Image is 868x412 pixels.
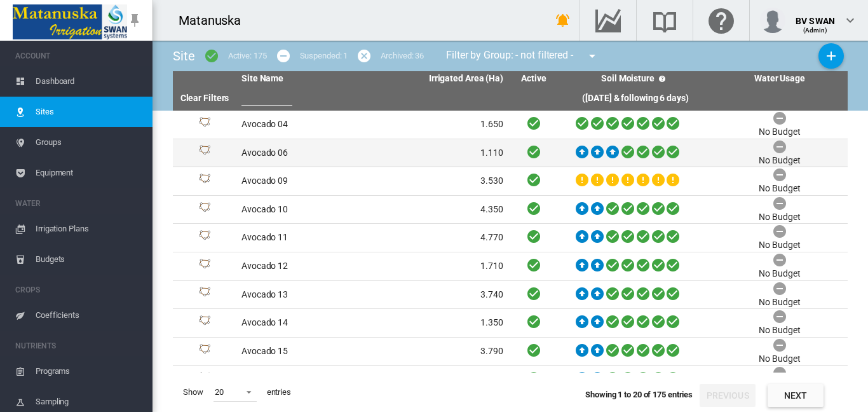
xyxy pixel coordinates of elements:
[36,97,142,127] span: Sites
[197,230,212,245] img: 1.svg
[204,48,219,64] md-icon: icon-checkbox-marked-circle
[173,252,848,281] tr: Site Id: 17427 Avocado 12 1.710 No Budget
[372,71,508,86] th: Irrigated Area (Ha)
[236,196,372,224] td: Avocado 10
[197,259,212,274] img: 1.svg
[593,13,623,28] md-icon: Go to the Data Hub
[759,353,800,366] div: No Budget
[508,71,559,86] th: Active
[173,281,848,310] tr: Site Id: 17430 Avocado 13 3.740 No Budget
[372,252,508,280] td: 1.710
[178,259,231,274] div: Site Id: 17427
[15,193,142,214] span: WATER
[372,196,508,224] td: 4.350
[759,324,800,337] div: No Budget
[372,309,508,337] td: 1.350
[178,315,231,331] div: Site Id: 17433
[759,154,800,167] div: No Budget
[356,48,372,64] md-icon: icon-cancel
[173,366,848,394] tr: Site Id: 17439 Avocado 16 2.900 No Budget
[759,211,800,224] div: No Budget
[372,366,508,394] td: 2.900
[262,381,296,403] span: entries
[36,300,142,331] span: Coefficients
[550,8,576,33] button: icon-bell-ring
[173,338,848,366] tr: Site Id: 17436 Avocado 15 3.790 No Budget
[178,117,231,132] div: Site Id: 10190
[178,174,231,189] div: Site Id: 10188
[215,387,224,397] div: 20
[372,281,508,309] td: 3.740
[706,13,736,28] md-icon: Click here for help
[555,13,571,28] md-icon: icon-bell-ring
[236,224,372,252] td: Avocado 11
[173,139,848,168] tr: Site Id: 17418 Avocado 06 1.110 No Budget
[768,384,824,407] button: Next
[236,167,372,195] td: Avocado 09
[372,167,508,195] td: 3.530
[824,48,839,64] md-icon: icon-plus
[236,139,372,167] td: Avocado 06
[372,224,508,252] td: 4.770
[843,13,858,28] md-icon: icon-chevron-down
[437,43,609,69] div: Filter by Group: - not filtered -
[759,182,800,195] div: No Budget
[179,11,252,29] div: Matanuska
[759,268,800,280] div: No Budget
[236,252,372,280] td: Avocado 12
[197,117,212,132] img: 1.svg
[796,10,835,22] div: BV SWAN
[173,309,848,338] tr: Site Id: 17433 Avocado 14 1.350 No Budget
[300,50,348,62] div: Suspended: 1
[759,239,800,252] div: No Budget
[36,66,142,97] span: Dashboard
[197,202,212,217] img: 1.svg
[236,338,372,366] td: Avocado 15
[178,145,231,160] div: Site Id: 17418
[712,71,848,86] th: Water Usage
[197,174,212,189] img: 1.svg
[36,127,142,158] span: Groups
[178,344,231,359] div: Site Id: 17436
[381,50,424,62] div: Archived: 36
[759,296,800,309] div: No Budget
[585,390,693,399] span: Showing 1 to 20 of 175 entries
[173,111,848,139] tr: Site Id: 10190 Avocado 04 1.650 No Budget
[700,384,756,407] button: Previous
[559,71,712,86] th: Soil Moisture
[228,50,267,62] div: Active: 175
[236,281,372,309] td: Avocado 13
[36,244,142,275] span: Budgets
[236,309,372,337] td: Avocado 14
[13,4,127,39] img: Matanuska_LOGO.png
[15,280,142,300] span: CROPS
[36,158,142,188] span: Equipment
[197,344,212,359] img: 1.svg
[818,43,844,69] button: Add New Site, define start date
[173,196,848,224] tr: Site Id: 17421 Avocado 10 4.350 No Budget
[654,71,670,86] md-icon: icon-help-circle
[580,43,605,69] button: icon-menu-down
[585,48,600,64] md-icon: icon-menu-down
[173,167,848,196] tr: Site Id: 10188 Avocado 09 3.530 No Budget
[236,71,372,86] th: Site Name
[372,338,508,366] td: 3.790
[15,46,142,66] span: ACCOUNT
[372,111,508,139] td: 1.650
[276,48,291,64] md-icon: icon-minus-circle
[36,356,142,387] span: Programs
[180,93,229,103] a: Clear Filters
[15,336,142,356] span: NUTRIENTS
[559,86,712,111] th: ([DATE] & following 6 days)
[372,139,508,167] td: 1.110
[173,224,848,252] tr: Site Id: 17424 Avocado 11 4.770 No Budget
[803,27,828,34] span: (Admin)
[197,145,212,160] img: 1.svg
[197,287,212,302] img: 1.svg
[178,230,231,245] div: Site Id: 17424
[759,126,800,139] div: No Budget
[127,13,142,28] md-icon: icon-pin
[178,287,231,302] div: Site Id: 17430
[760,8,785,33] img: profile.jpg
[197,315,212,331] img: 1.svg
